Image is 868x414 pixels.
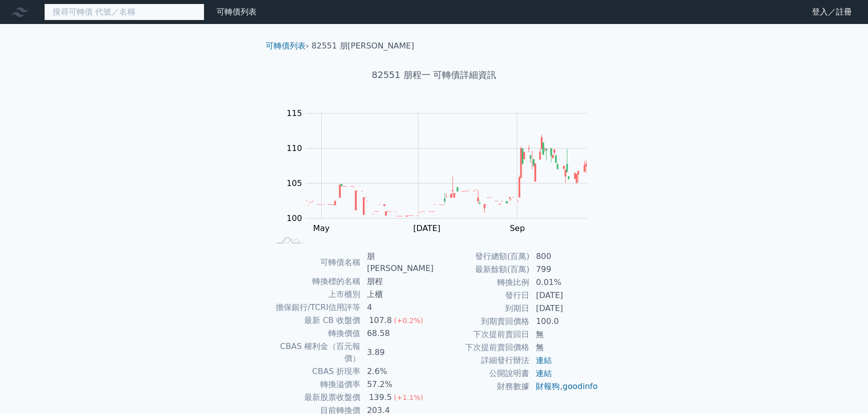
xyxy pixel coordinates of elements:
[434,289,530,302] td: 發行日
[530,328,598,341] td: 無
[281,108,601,233] g: Chart
[287,178,302,188] tspan: 105
[434,250,530,263] td: 發行總額(百萬)
[361,288,434,301] td: 上櫃
[434,315,530,328] td: 到期賣回價格
[413,223,440,233] tspan: [DATE]
[434,367,530,380] td: 公開說明書
[530,289,598,302] td: [DATE]
[270,314,361,327] td: 最新 CB 收盤價
[361,327,434,340] td: 68.58
[270,391,361,404] td: 最新股票收盤價
[434,276,530,289] td: 轉換比例
[270,275,361,288] td: 轉換標的名稱
[270,340,361,365] td: CBAS 權利金（百元報價）
[818,366,868,414] iframe: Chat Widget
[361,340,434,365] td: 3.89
[434,328,530,341] td: 下次提前賣回日
[434,341,530,354] td: 下次提前賣回價格
[530,276,598,289] td: 0.01%
[367,391,394,403] div: 139.5
[361,301,434,314] td: 4
[510,223,525,233] tspan: Sep
[216,7,257,16] a: 可轉債列表
[434,354,530,367] td: 詳細發行辦法
[270,250,361,275] td: 可轉債名稱
[361,250,434,275] td: 朋[PERSON_NAME]
[312,40,414,52] li: 82551 朋[PERSON_NAME]
[367,314,394,326] div: 107.8
[530,263,598,276] td: 799
[530,315,598,328] td: 100.0
[287,213,302,223] tspan: 100
[818,366,868,414] div: 聊天小工具
[394,316,423,324] span: (+0.2%)
[266,40,309,52] li: ›
[287,143,302,153] tspan: 110
[361,275,434,288] td: 朋程
[536,368,552,378] a: 連結
[287,108,302,118] tspan: 115
[270,327,361,340] td: 轉換價值
[270,288,361,301] td: 上市櫃別
[434,263,530,276] td: 最新餘額(百萬)
[361,378,434,391] td: 57.2%
[434,380,530,393] td: 財務數據
[530,250,598,263] td: 800
[270,365,361,378] td: CBAS 折現率
[536,355,552,365] a: 連結
[804,4,860,20] a: 登入／註冊
[44,3,204,20] input: 搜尋可轉債 代號／名稱
[536,381,560,391] a: 財報狗
[361,365,434,378] td: 2.6%
[434,302,530,315] td: 到期日
[530,302,598,315] td: [DATE]
[313,223,330,233] tspan: May
[394,393,423,401] span: (+1.1%)
[530,380,598,393] td: ,
[562,381,597,391] a: goodinfo
[530,341,598,354] td: 無
[266,41,306,50] a: 可轉債列表
[270,301,361,314] td: 擔保銀行/TCRI信用評等
[258,68,610,82] h1: 82551 朋程一 可轉債詳細資訊
[270,378,361,391] td: 轉換溢價率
